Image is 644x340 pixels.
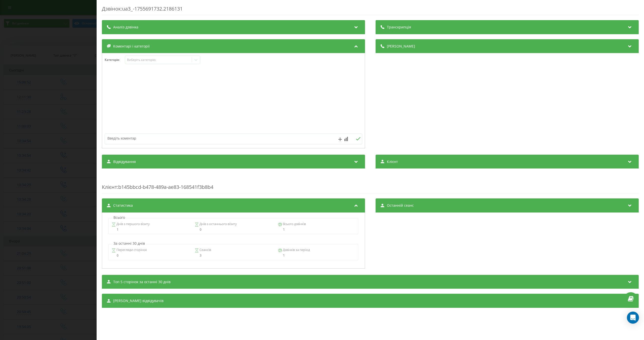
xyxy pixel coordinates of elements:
span: Останній сеанс [387,203,414,208]
span: Перегляди сторінок [116,247,147,252]
div: Виберіть категорію [127,58,190,62]
span: Топ 5 сторінок за останні 30 днів [113,279,171,284]
span: Клієнт [102,184,117,190]
span: Відвідування [113,159,136,164]
span: Аналіз дзвінка [113,25,138,30]
span: [PERSON_NAME] [387,44,415,49]
span: Клієнт [387,159,398,164]
div: 1 [278,254,355,257]
span: Днів з першого візиту [116,222,150,227]
p: Всього [112,215,126,220]
div: 1 [278,228,355,231]
span: Всього дзвінків [282,222,306,227]
div: Дзвінок : ua3_-1755691732.2186131 [102,5,639,15]
div: : b145bbcd-b478-489a-ae83-168541f3b8b4 [102,174,639,193]
span: Дзвінків за період [282,247,310,252]
div: 0 [112,254,189,257]
span: Днів з останнього візиту [199,222,237,227]
div: 1 [112,228,189,231]
h4: Категорія : [105,58,125,62]
p: За останні 30 днів [112,241,146,246]
span: Сеансів [199,247,211,252]
span: Транскрипція [387,25,411,30]
span: Коментарі і категорії [113,44,150,49]
div: 3 [195,254,272,257]
span: [PERSON_NAME] відвідувачів [113,298,164,303]
span: Статистика [113,203,133,208]
div: Open Intercom Messenger [627,312,639,324]
div: 0 [195,228,272,231]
